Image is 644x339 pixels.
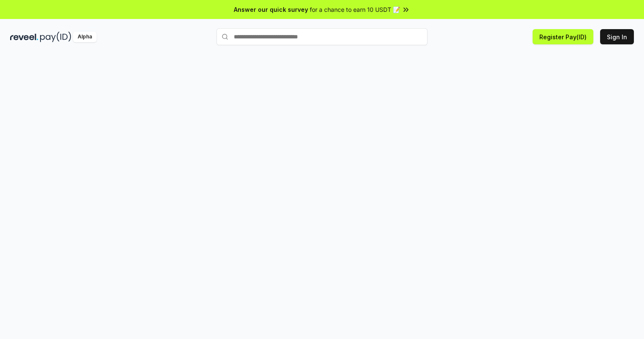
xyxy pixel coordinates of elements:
[10,32,38,42] img: reveel_dark
[40,32,71,42] img: pay_id
[310,5,400,14] span: for a chance to earn 10 USDT 📝
[234,5,308,14] span: Answer our quick survey
[533,29,593,44] button: Register Pay(ID)
[600,29,634,44] button: Sign In
[73,32,97,42] div: Alpha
